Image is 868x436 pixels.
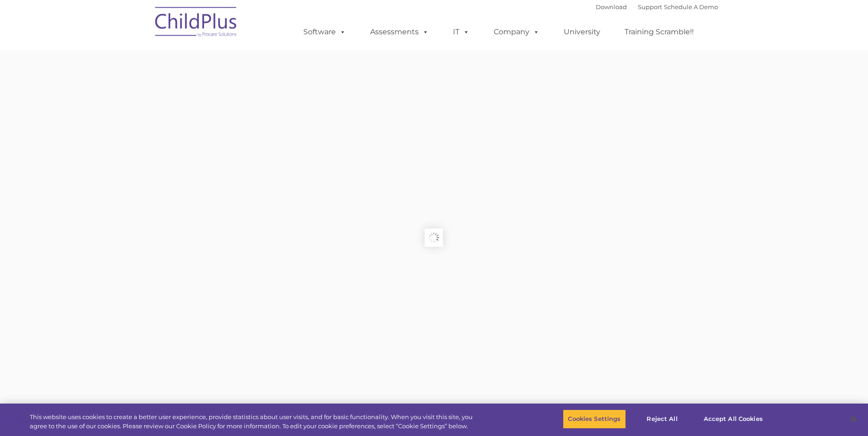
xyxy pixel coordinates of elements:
a: Assessments [361,23,438,41]
button: Close [843,409,863,429]
a: Support [638,3,662,11]
a: Company [485,23,549,41]
a: Training Scramble!! [615,23,703,41]
a: IT [444,23,479,41]
button: Accept All Cookies [699,409,768,429]
a: University [555,23,609,41]
a: Schedule A Demo [664,3,718,11]
a: Software [294,23,355,41]
div: This website uses cookies to create a better user experience, provide statistics about user visit... [30,413,477,431]
button: Cookies Settings [563,409,625,429]
button: Reject All [634,409,691,429]
img: ChildPlus by Procare Solutions [151,0,242,46]
a: Download [596,3,627,11]
font: | [596,3,718,11]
